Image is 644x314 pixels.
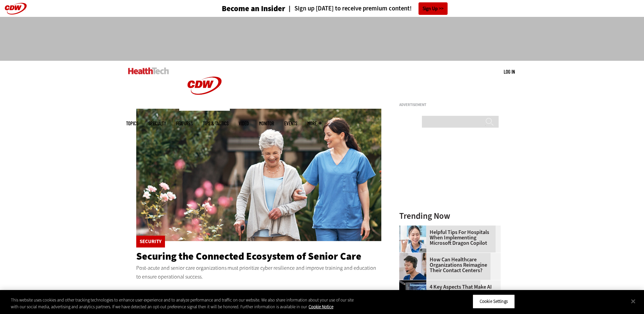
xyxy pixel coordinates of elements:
div: User menu [504,68,515,75]
button: Close [626,294,641,309]
h3: Become an Insider [222,5,285,12]
div: This website uses cookies and other tracking technologies to enhance user experience and to analy... [11,297,354,310]
a: Desktop monitor with brain AI concept [399,280,430,286]
a: CDW [179,105,230,112]
h3: Trending Now [399,212,501,220]
button: Cookie Settings [473,294,515,309]
span: Topics [126,121,138,126]
a: Features [176,121,193,126]
a: Sign up [DATE] to receive premium content! [285,5,412,12]
iframe: advertisement [399,109,501,194]
a: Events [284,121,297,126]
a: Doctor using phone to dictate to tablet [399,226,430,231]
img: Home [128,68,169,74]
a: Helpful Tips for Hospitals When Implementing Microsoft Dragon Copilot [399,230,497,246]
a: More information about your privacy [309,304,333,310]
a: Log in [504,69,515,75]
a: Sign Up [419,2,448,15]
a: Become an Insider [196,5,285,12]
a: Securing the Connected Ecosystem of Senior Care [136,250,361,263]
img: nurse walks with senior woman through a garden [136,109,382,241]
p: Post-acute and senior care organizations must prioritize cyber resilience and improve training an... [136,264,382,281]
a: Healthcare contact center [399,253,430,258]
span: More [307,121,321,126]
a: Security [140,239,162,244]
iframe: advertisement [199,24,445,54]
a: How Can Healthcare Organizations Reimagine Their Contact Centers? [399,257,497,273]
img: Doctor using phone to dictate to tablet [399,226,426,253]
img: Home [179,61,230,111]
a: MonITor [259,121,274,126]
span: Specialty [148,121,166,126]
img: Desktop monitor with brain AI concept [399,280,426,307]
img: Healthcare contact center [399,253,426,280]
a: Video [239,121,249,126]
a: Tips & Tactics [203,121,229,126]
a: 4 Key Aspects That Make AI PCs Attractive to Healthcare Workers [399,284,497,300]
